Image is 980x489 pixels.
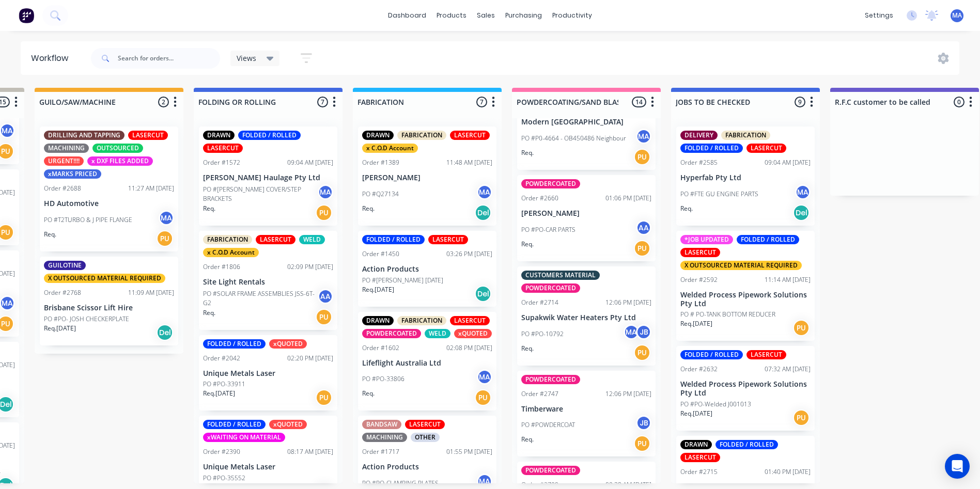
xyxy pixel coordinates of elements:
[44,261,86,270] div: GUILOTINE
[358,127,496,226] div: DRAWNFABRICATIONLASERCUTx C.O.D AccountOrder #138911:48 AM [DATE][PERSON_NAME]PO #Q27134MAReq.Del
[128,288,174,297] div: 11:09 AM [DATE]
[362,235,425,244] div: FOLDED / ROLLED
[287,158,333,167] div: 09:04 AM [DATE]
[287,262,333,272] div: 02:09 PM [DATE]
[500,8,547,23] div: purchasing
[680,380,811,398] p: Welded Process Pipework Solutions Pty Ltd
[203,463,333,471] p: Unique Metals Laser
[634,344,650,361] div: PU
[521,389,558,399] div: Order #2747
[362,316,394,325] div: DRAWN
[636,129,651,144] div: MA
[362,249,399,259] div: Order #1450
[44,314,129,324] p: PO #PO- JOSH CHECKERPLATE
[316,309,332,325] div: PU
[680,204,693,213] p: Req.
[680,158,718,167] div: Order #2585
[203,185,318,203] p: PO #[PERSON_NAME] COVER/STEP BRACKETS
[680,365,718,374] div: Order #2632
[118,48,220,69] input: Search for orders...
[521,435,534,444] p: Req.
[521,283,580,293] div: POWDERCOATED
[680,235,733,244] div: *JOB UPDATED
[521,466,580,475] div: POWDERCOATED
[237,53,256,64] span: Views
[44,215,132,225] p: PO #T2TURBO & J PIPE FLANGE
[362,265,492,274] p: Action Products
[362,374,405,384] p: PO #PO-33806
[477,184,492,200] div: MA
[737,235,799,244] div: FOLDED / ROLLED
[318,289,333,304] div: AA
[721,131,770,140] div: FABRICATION
[446,447,492,456] div: 01:55 PM [DATE]
[634,240,650,257] div: PU
[477,474,492,489] div: MA
[680,350,743,359] div: FOLDED / ROLLED
[521,375,580,384] div: POWDERCOATED
[521,134,626,143] p: PO #P0-4664 - OB450486 Neighbour
[44,156,84,166] div: URGENT!!!!
[680,275,718,285] div: Order #2592
[477,369,492,385] div: MA
[446,343,492,353] div: 02:08 PM [DATE]
[765,275,811,285] div: 11:14 AM [DATE]
[203,173,333,182] p: [PERSON_NAME] Haulage Pty Ltd
[680,261,802,270] div: X OUTSOURCED MATERIAL REQUIRED
[362,144,418,153] div: x C.O.D Account
[521,405,651,414] p: Timberware
[362,158,399,167] div: Order #1389
[680,173,811,182] p: Hyperfab Pty Ltd
[680,248,720,257] div: LASERCUT
[44,184,81,193] div: Order #2688
[793,409,810,426] div: PU
[472,8,500,23] div: sales
[431,8,472,23] div: products
[203,433,285,442] div: xWAITING ON MATERIAL
[676,346,815,431] div: FOLDED / ROLLEDLASERCUTOrder #263207:32 AM [DATE]Welded Process Pipework Solutions Pty LtdPO #PO-...
[680,409,712,418] p: Req. [DATE]
[397,131,446,140] div: FABRICATION
[203,380,245,389] p: PO #PO-33911
[680,131,718,140] div: DELIVERY
[475,204,491,221] div: Del
[362,420,401,429] div: BANDSAW
[521,271,600,280] div: CUSTOMERS MATERIAL
[44,288,81,297] div: Order #2768
[362,343,399,353] div: Order #1602
[952,11,962,20] span: MA
[40,257,178,345] div: GUILOTINEX OUTSOURCED MATERIAL REQUIREDOrder #276811:09 AM [DATE]Brisbane Scissor Lift HirePO #PO...
[454,329,492,338] div: xQUOTED
[676,127,815,226] div: DELIVERYFABRICATIONFOLDED / ROLLEDLASERCUTOrder #258509:04 AM [DATE]Hyperfab Pty LtdPO #FTE GU EN...
[521,118,651,127] p: Modern [GEOGRAPHIC_DATA]
[44,304,174,312] p: Brisbane Scissor Lift Hire
[199,231,337,330] div: FABRICATIONLASERCUTWELDx C.O.D AccountOrder #180602:09 PM [DATE]Site Light RentalsPO #SOLAR FRAME...
[521,240,534,249] p: Req.
[362,329,421,338] div: POWDERCOATED
[199,127,337,226] div: DRAWNFOLDED / ROLLEDLASERCUTOrder #157209:04 AM [DATE][PERSON_NAME] Haulage Pty LtdPO #[PERSON_NA...
[475,286,491,302] div: Del
[521,344,534,353] p: Req.
[203,389,235,398] p: Req. [DATE]
[945,454,970,479] div: Open Intercom Messenger
[92,144,143,153] div: OUTSOURCED
[358,312,496,411] div: DRAWNFABRICATIONLASERCUTPOWDERCOATEDWELDxQUOTEDOrder #160202:08 PM [DATE]Lifeflight Australia Ltd...
[203,308,215,318] p: Req.
[44,324,76,333] p: Req. [DATE]
[44,131,125,140] div: DRILLING AND TAPPING
[715,440,778,449] div: FOLDED / ROLLED
[362,190,399,199] p: PO #Q27134
[383,8,431,23] a: dashboard
[680,291,811,308] p: Welded Process Pipework Solutions Pty Ltd
[19,8,34,23] img: Factory
[680,440,712,449] div: DRAWN
[397,316,446,325] div: FABRICATION
[269,339,307,349] div: xQUOTED
[203,204,215,213] p: Req.
[44,230,56,239] p: Req.
[521,179,580,188] div: POWDERCOATED
[636,220,651,235] div: AA
[159,210,174,226] div: MA
[362,479,439,488] p: PO #PO-CLAMPING PLATES
[746,350,786,359] div: LASERCUT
